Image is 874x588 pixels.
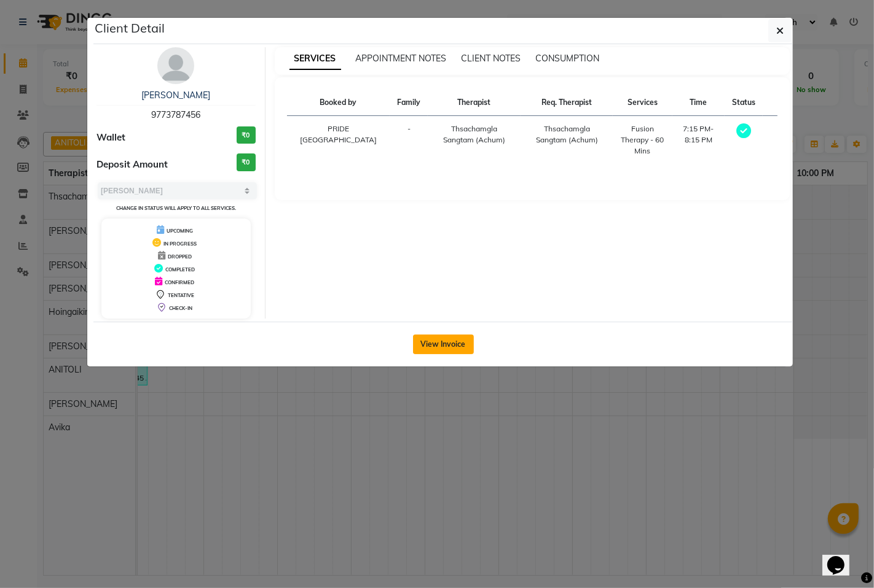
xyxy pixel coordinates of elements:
[168,253,192,260] span: DROPPED
[157,47,194,84] img: avatar
[95,19,165,37] h5: Client Detail
[167,228,193,234] span: UPCOMING
[672,90,725,116] th: Time
[289,48,341,70] span: SERVICES
[141,90,210,101] a: [PERSON_NAME]
[169,305,192,311] span: CHECK-IN
[287,116,390,164] td: PRIDE [GEOGRAPHIC_DATA]
[165,279,194,285] span: CONFIRMED
[428,90,521,116] th: Therapist
[237,153,256,171] h3: ₹0
[672,116,725,164] td: 7:15 PM-8:15 PM
[536,124,598,144] span: Thsachamgla Sangtam (Achum)
[462,53,521,64] span: CLIENT NOTES
[725,90,763,116] th: Status
[165,266,195,273] span: COMPLETED
[163,241,197,247] span: IN PROGRESS
[413,335,474,354] button: View Invoice
[96,131,125,145] span: Wallet
[521,90,613,116] th: Req. Therapist
[168,292,194,298] span: TENTATIVE
[151,109,200,120] span: 9773787456
[390,116,428,164] td: -
[390,90,428,116] th: Family
[536,53,600,64] span: CONSUMPTION
[822,539,862,576] iframe: chat widget
[613,90,672,116] th: Services
[287,90,390,116] th: Booked by
[620,123,664,157] div: Fusion Therapy - 60 Mins
[237,126,256,144] h3: ₹0
[96,158,168,172] span: Deposit Amount
[356,53,447,64] span: APPOINTMENT NOTES
[443,124,505,144] span: Thsachamgla Sangtam (Achum)
[116,205,236,211] small: Change in status will apply to all services.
